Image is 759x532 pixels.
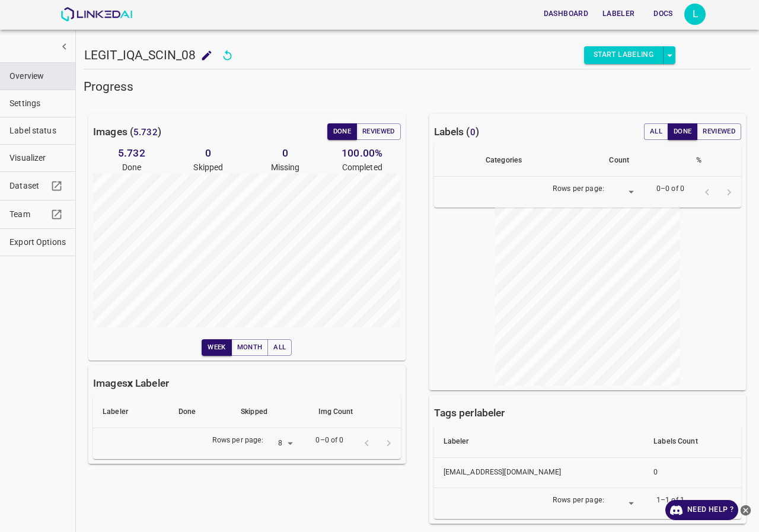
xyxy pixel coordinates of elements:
[212,435,264,446] p: Rows per page:
[553,184,604,195] p: Rows per page:
[309,396,400,428] th: Img Count
[231,396,309,428] th: Skipped
[668,123,697,140] button: Done
[84,47,196,63] h5: LEGIT_IQA_SCIN_08
[738,500,753,520] button: close-help
[169,396,231,428] th: Done
[93,375,169,391] h6: Images Labeler
[324,161,401,174] p: Completed
[9,208,47,221] span: Team
[584,46,664,64] button: Start Labeling
[553,495,604,506] p: Rows per page:
[127,377,133,389] b: x
[687,145,741,177] th: %
[434,458,645,488] th: [EMAIL_ADDRESS][DOMAIN_NAME]
[93,123,161,140] h6: Images ( )
[170,145,247,161] h6: 0
[315,435,343,446] p: 0–0 of 0
[644,426,741,458] th: Labels Count
[356,123,401,140] button: Reviewed
[434,426,645,458] th: Labeler
[9,152,66,164] span: Visualizer
[60,7,132,21] img: LinkedAI
[9,97,66,110] span: Settings
[609,184,637,200] div: ​
[656,184,684,195] p: 0–0 of 0
[642,2,684,26] a: Docs
[434,123,479,140] h6: Labels ( )
[202,339,231,356] button: Week
[644,123,668,140] button: All
[684,4,706,25] button: Open settings
[664,46,675,64] button: select role
[267,339,292,356] button: All
[9,180,47,192] span: Dataset
[247,161,324,174] p: Missing
[93,145,170,161] h6: 5.732
[609,495,637,511] div: ​
[93,396,169,428] th: Labeler
[196,44,218,66] button: add to shopping cart
[595,2,642,26] a: Labeler
[476,145,599,177] th: Categories
[170,161,247,174] p: Skipped
[644,4,682,24] button: Docs
[247,145,324,161] h6: 0
[231,339,269,356] button: Month
[324,145,401,161] h6: 100.00 %
[327,123,357,140] button: Done
[133,127,158,138] span: 5.732
[9,70,66,82] span: Overview
[644,458,741,488] th: 0
[9,125,66,137] span: Label status
[584,46,675,64] div: split button
[53,36,75,58] button: show more
[84,78,751,95] h5: Progress
[93,161,170,174] p: Done
[537,2,595,26] a: Dashboard
[268,436,296,452] div: 8
[697,123,741,140] button: Reviewed
[539,4,593,24] button: Dashboard
[598,4,639,24] button: Labeler
[599,145,687,177] th: Count
[656,495,684,506] p: 1–1 of 1
[684,4,706,25] div: L
[434,404,505,421] h6: Tags per labeler
[9,236,66,249] span: Export Options
[665,500,738,520] a: Need Help ?
[470,127,476,138] span: 0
